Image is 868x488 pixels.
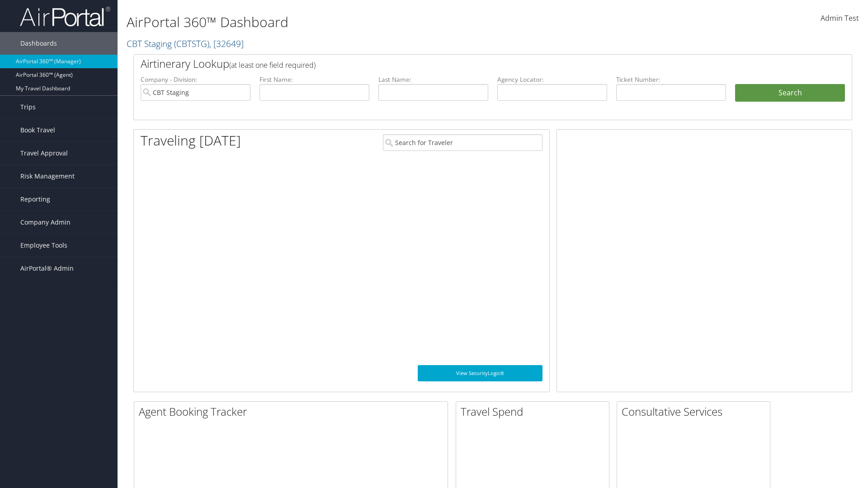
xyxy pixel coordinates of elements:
span: Admin Test [821,13,859,23]
span: , [ 32649 ] [209,38,244,50]
h1: Traveling [DATE] [141,131,241,150]
span: Trips [20,96,36,118]
label: Company - Division: [141,75,250,84]
h2: Consultative Services [622,404,770,419]
span: Employee Tools [20,234,67,257]
span: AirPortal® Admin [20,257,74,280]
img: airportal-logo.png [20,6,110,27]
h2: Airtinerary Lookup [141,56,785,71]
span: Reporting [20,188,50,211]
h1: AirPortal 360™ Dashboard [127,13,615,32]
span: Book Travel [20,119,55,141]
a: View SecurityLogic® [418,365,542,381]
span: ( CBTSTG ) [174,38,209,50]
span: Travel Approval [20,142,68,164]
span: Company Admin [20,211,71,234]
a: CBT Staging [127,38,244,50]
a: Admin Test [821,5,859,33]
label: Last Name: [378,75,488,84]
span: Dashboards [20,32,57,55]
label: Ticket Number: [616,75,726,84]
span: Risk Management [20,165,75,188]
span: (at least one field required) [229,60,316,70]
label: First Name: [259,75,369,84]
button: Search [735,84,845,102]
label: Agency Locator: [497,75,607,84]
h2: Agent Booking Tracker [139,404,448,419]
input: Search for Traveler [383,134,542,151]
h2: Travel Spend [461,404,609,419]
